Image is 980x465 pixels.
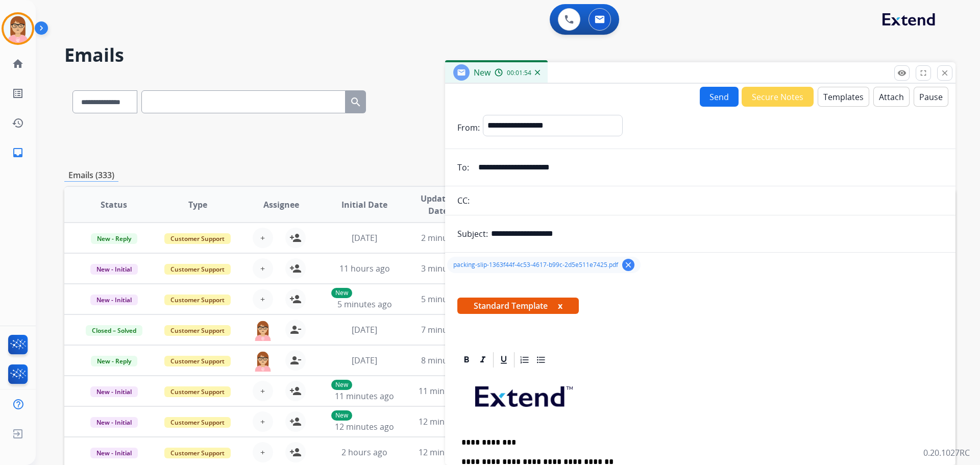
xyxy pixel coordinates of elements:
[289,385,302,397] mat-icon: person_add
[459,352,474,368] div: Bold
[419,416,478,427] span: 12 minutes ago
[260,446,265,458] span: +
[335,421,394,432] span: 12 minutes ago
[260,385,265,397] span: +
[289,232,302,244] mat-icon: person_add
[421,355,476,366] span: 8 minutes ago
[940,68,949,78] mat-icon: close
[164,448,231,458] span: Customer Support
[457,298,579,314] span: Standard Template
[457,194,470,207] p: CC:
[90,264,138,275] span: New - Initial
[253,320,273,341] img: agent-avatar
[289,354,302,366] mat-icon: person_remove
[164,264,231,275] span: Customer Support
[923,447,970,459] p: 0.20.1027RC
[260,232,265,244] span: +
[421,324,476,335] span: 7 minutes ago
[164,295,231,305] span: Customer Support
[101,199,127,211] span: Status
[91,356,137,366] span: New - Reply
[289,446,302,458] mat-icon: person_add
[90,386,138,397] span: New - Initial
[253,289,273,309] button: +
[507,69,531,77] span: 00:01:54
[253,442,273,462] button: +
[164,233,231,244] span: Customer Support
[253,258,273,279] button: +
[337,299,392,310] span: 5 minutes ago
[91,233,137,244] span: New - Reply
[12,117,24,129] mat-icon: history
[421,263,476,274] span: 3 minutes ago
[331,410,352,421] p: New
[260,262,265,275] span: +
[457,161,469,174] p: To:
[331,288,352,298] p: New
[12,87,24,100] mat-icon: list_alt
[421,232,476,243] span: 2 minutes ago
[873,87,910,107] button: Attach
[253,228,273,248] button: +
[700,87,739,107] button: Send
[457,228,488,240] p: Subject:
[263,199,299,211] span: Assignee
[253,381,273,401] button: +
[253,350,273,372] img: agent-avatar
[415,192,461,217] span: Updated Date
[341,447,387,458] span: 2 hours ago
[90,417,138,428] span: New - Initial
[914,87,948,107] button: Pause
[260,293,265,305] span: +
[742,87,814,107] button: Secure Notes
[90,295,138,305] span: New - Initial
[86,325,142,336] span: Closed – Solved
[897,68,906,78] mat-icon: remove_red_eye
[474,67,491,78] span: New
[341,199,387,211] span: Initial Date
[4,14,32,43] img: avatar
[12,58,24,70] mat-icon: home
[421,293,476,305] span: 5 minutes ago
[253,411,273,432] button: +
[818,87,869,107] button: Templates
[457,121,480,134] p: From:
[624,260,633,270] mat-icon: clear
[352,355,377,366] span: [DATE]
[12,146,24,159] mat-icon: inbox
[350,96,362,108] mat-icon: search
[90,448,138,458] span: New - Initial
[919,68,928,78] mat-icon: fullscreen
[419,447,478,458] span: 12 minutes ago
[517,352,532,368] div: Ordered List
[335,390,394,402] span: 11 minutes ago
[164,325,231,336] span: Customer Support
[558,300,562,312] button: x
[352,232,377,243] span: [DATE]
[289,293,302,305] mat-icon: person_add
[289,324,302,336] mat-icon: person_remove
[164,386,231,397] span: Customer Support
[260,415,265,428] span: +
[331,380,352,390] p: New
[419,385,478,397] span: 11 minutes ago
[352,324,377,335] span: [DATE]
[289,262,302,275] mat-icon: person_add
[496,352,511,368] div: Underline
[164,417,231,428] span: Customer Support
[453,261,618,269] span: packing-slip-1363f44f-4c53-4617-b99c-2d5e511e7425.pdf
[339,263,390,274] span: 11 hours ago
[475,352,491,368] div: Italic
[289,415,302,428] mat-icon: person_add
[164,356,231,366] span: Customer Support
[188,199,207,211] span: Type
[64,169,118,182] p: Emails (333)
[64,45,955,65] h2: Emails
[533,352,549,368] div: Bullet List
